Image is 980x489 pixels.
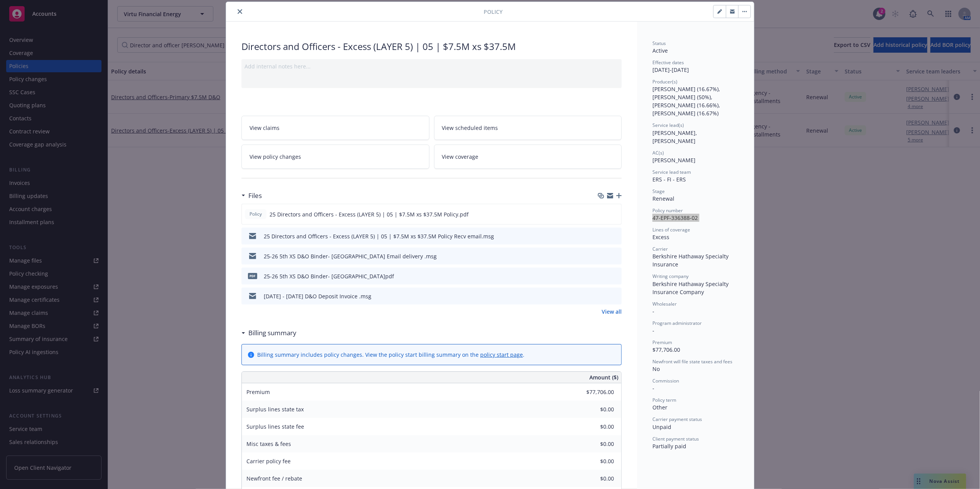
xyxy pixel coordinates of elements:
button: download file [599,252,606,260]
div: Billing summary includes policy changes. View the policy start billing summary on the . [257,351,524,359]
a: View claims [241,116,429,140]
div: Excess [652,233,739,241]
a: View all [602,308,622,316]
span: Policy [248,211,263,218]
button: preview file [612,292,619,300]
span: - [652,384,654,392]
span: AC(s) [652,150,664,156]
span: 47-EPF-336388-02 [652,214,698,221]
div: Billing summary [241,328,296,338]
span: Wholesaler [652,301,677,307]
span: Carrier payment status [652,416,702,422]
input: 0.00 [569,404,619,415]
a: policy start page [480,351,523,358]
span: Renewal [652,195,674,202]
span: 25 Directors and Officers - Excess (LAYER 5) | 05 | $7.5M xs $37.5M Policy.pdf [270,210,469,218]
span: Lines of coverage [652,226,690,233]
span: Other [652,404,667,411]
span: Active [652,47,668,54]
span: Policy number [652,207,683,214]
div: Files [241,191,262,201]
span: View policy changes [250,153,301,161]
span: Misc taxes & fees [246,440,291,447]
span: Client payment status [652,436,699,442]
span: $77,706.00 [652,346,680,353]
span: Newfront will file state taxes and fees [652,358,732,365]
a: View policy changes [241,145,429,169]
span: [PERSON_NAME] (16.67%), [PERSON_NAME] (50%), [PERSON_NAME] (16.66%), [PERSON_NAME] (16.67%) [652,85,722,117]
span: Surplus lines state tax [246,406,304,413]
button: download file [599,232,606,240]
input: 0.00 [569,473,619,484]
span: Amount ($) [589,373,618,381]
span: Premium [652,339,672,346]
button: close [235,7,245,16]
button: download file [599,292,606,300]
span: pdf [248,273,257,279]
button: download file [599,272,606,280]
span: Premium [246,388,270,396]
span: View coverage [442,153,479,161]
button: preview file [612,252,619,260]
span: Policy term [652,397,676,403]
span: View claims [250,124,280,132]
span: Policy [484,8,502,16]
span: Status [652,40,666,47]
span: ERS - FI - ERS [652,176,686,183]
div: 25 Directors and Officers - Excess (LAYER 5) | 05 | $7.5M xs $37.5M Policy Recv email.msg [264,232,494,240]
span: Unpaid [652,423,671,431]
span: Partially paid [652,442,686,450]
span: Newfront fee / rebate [246,475,302,482]
h3: Files [248,191,262,201]
span: Berkshire Hathaway Specialty Insurance Company [652,280,730,296]
span: [PERSON_NAME] [652,156,695,164]
button: preview file [612,272,619,280]
span: Program administrator [652,320,702,326]
span: Carrier policy fee [246,457,291,465]
button: preview file [612,232,619,240]
input: 0.00 [569,386,619,398]
span: - [652,327,654,334]
span: Carrier [652,246,668,252]
span: Commission [652,378,679,384]
span: Writing company [652,273,689,279]
span: Producer(s) [652,78,677,85]
input: 0.00 [569,456,619,467]
span: Effective dates [652,59,684,66]
button: preview file [611,210,618,218]
span: Surplus lines state fee [246,423,304,430]
div: 25-26 5th XS D&O Binder- [GEOGRAPHIC_DATA]pdf [264,272,394,280]
span: Stage [652,188,665,195]
input: 0.00 [569,421,619,432]
span: Service lead team [652,169,691,175]
button: download file [599,210,605,218]
div: [DATE] - [DATE] D&O Deposit Invoice .msg [264,292,371,300]
span: View scheduled items [442,124,498,132]
span: [PERSON_NAME], [PERSON_NAME] [652,129,699,145]
input: 0.00 [569,438,619,450]
span: - [652,308,654,315]
h3: Billing summary [248,328,296,338]
span: Berkshire Hathaway Specialty Insurance [652,253,730,268]
a: View coverage [434,145,622,169]
div: Add internal notes here... [245,62,619,70]
div: [DATE] - [DATE] [652,59,739,74]
a: View scheduled items [434,116,622,140]
span: No [652,365,660,373]
span: Service lead(s) [652,122,684,128]
div: Directors and Officers - Excess (LAYER 5) | 05 | $7.5M xs $37.5M [241,40,622,53]
div: 25-26 5th XS D&O Binder- [GEOGRAPHIC_DATA] Email delivery .msg [264,252,437,260]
